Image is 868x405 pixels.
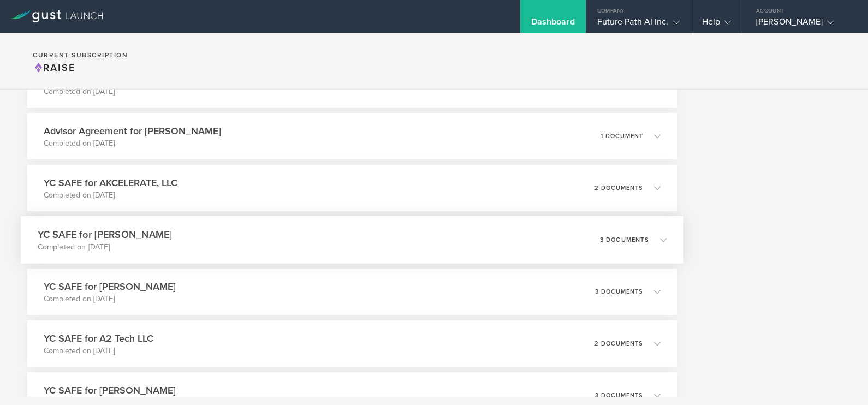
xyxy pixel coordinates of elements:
h3: YC SAFE for AKCELERATE, LLC [44,176,177,190]
div: Help [702,16,731,33]
p: Completed on [DATE] [44,86,186,97]
span: Raise [33,62,75,74]
p: Completed on [DATE] [44,138,221,149]
p: 2 documents [594,185,643,191]
p: 2 documents [594,341,643,347]
div: Dashboard [531,16,575,33]
h2: Current Subscription [33,52,128,58]
p: Completed on [DATE] [44,190,177,201]
h3: YC SAFE for A2 Tech LLC [44,331,153,346]
h3: YC SAFE for [PERSON_NAME] [38,227,173,242]
p: Completed on [DATE] [44,294,176,305]
div: [PERSON_NAME] [756,16,849,33]
p: Completed on [DATE] [38,242,173,253]
h3: YC SAFE for [PERSON_NAME] [44,383,176,397]
p: Completed on [DATE] [44,346,153,356]
p: 3 documents [595,392,643,398]
div: Future Path AI Inc. [597,16,680,33]
iframe: Chat Widget [813,353,868,405]
p: 1 document [601,133,643,139]
h3: YC SAFE for [PERSON_NAME] [44,279,176,294]
h3: Advisor Agreement for [PERSON_NAME] [44,124,221,138]
p: 3 documents [600,237,649,243]
p: 3 documents [595,289,643,295]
